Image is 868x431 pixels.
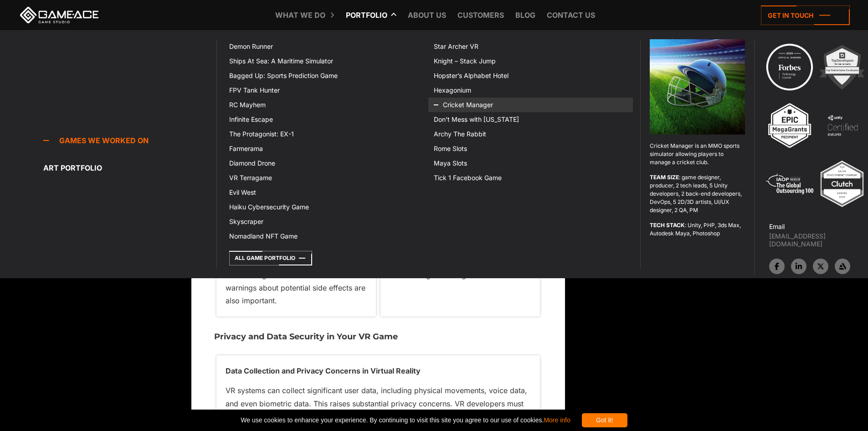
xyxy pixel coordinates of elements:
strong: TECH STACK [650,222,685,228]
a: Maya Slots [428,156,633,171]
strong: Data Collection and Privacy Concerns in Virtual Reality [226,366,421,375]
a: Rome Slots [428,141,633,156]
a: Archy The Rabbit [428,127,633,141]
img: 4 [817,100,868,151]
img: Top ar vr development company gaming 2025 game ace [817,159,867,209]
img: 5 [765,159,815,209]
a: Ships At Sea: A Maritime Simulator [224,54,428,68]
a: Farmerama [224,141,428,156]
a: [EMAIL_ADDRESS][DOMAIN_NAME] [769,232,868,248]
a: Diamond Drone [224,156,428,171]
p: Cricket Manager is an MMO sports simulator allowing players to manage a cricket club. [650,142,745,166]
a: Haiku Cybersecurity Game [224,200,428,214]
a: Tick 1 Facebook Game [428,171,633,185]
a: Don’t Mess with [US_STATE] [428,112,633,127]
a: Bagged Up: Sports Prediction Game [224,68,428,83]
img: Technology council badge program ace 2025 game ace [765,42,815,92]
a: Star Archer VR [428,39,633,54]
a: Nomadland NFT Game [224,229,428,244]
a: Cricket Manager [428,98,633,112]
p: : game designer, producer, 2 tech leads, 5 Unity developers, 2 back-end developers, DevOps, 5 2D/... [650,173,745,214]
img: 3 [765,100,815,151]
strong: Email [769,223,785,230]
a: Knight – Stack Jump [428,54,633,68]
strong: TEAM SIZE [650,174,679,181]
p: : Unity, PHP, 3ds Max, Autodesk Maya, Photoshop [650,221,745,238]
a: Art portfolio [43,159,216,177]
a: VR Terragame [224,171,428,185]
h3: Privacy and Data Security in Your VR Game [214,332,542,342]
div: Got it! [582,413,627,427]
a: All Game Portfolio [229,251,312,265]
a: Skyscraper [224,214,428,229]
a: Hexagonium [428,83,633,98]
a: Infinite Escape [224,112,428,127]
a: RC Mayhem [224,98,428,112]
span: We use cookies to enhance your experience. By continuing to visit this site you agree to our use ... [241,413,570,427]
a: Hopster’s Alphabet Hotel [428,68,633,83]
a: Get in touch [761,5,850,25]
a: Demon Runner [224,39,428,54]
a: More info [544,416,570,424]
a: Games we worked on [43,131,216,150]
a: The Protagonist: EX-1 [224,127,428,141]
a: FPV Tank Hunter [224,83,428,98]
img: 2 [817,42,867,92]
img: Cricket manager game top menu [650,39,745,135]
a: Evil West [224,185,428,200]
